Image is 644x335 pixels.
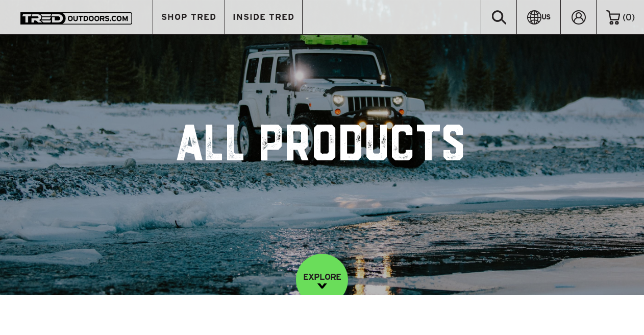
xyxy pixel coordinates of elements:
[161,13,216,21] span: SHOP TRED
[623,13,635,22] span: ( )
[233,13,294,21] span: INSIDE TRED
[178,125,466,171] h1: All Products
[317,283,327,289] img: down-image
[296,254,348,306] a: EXPLORE
[606,10,620,25] img: cart-icon
[626,12,632,22] span: 0
[20,12,132,25] img: TRED Outdoors America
